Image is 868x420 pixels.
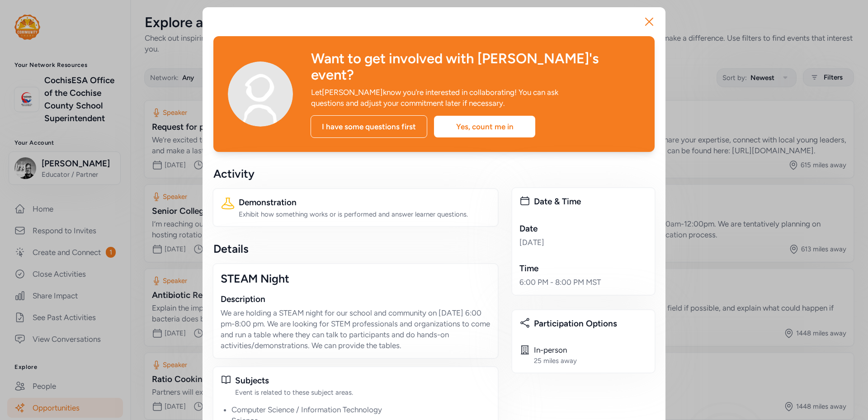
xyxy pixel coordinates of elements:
div: Demonstration [239,196,491,209]
li: Computer Science / Information Technology [231,404,491,415]
div: STEAM Night [221,271,491,286]
div: Subjects [235,374,491,387]
div: Date & Time [534,195,647,208]
img: Avatar [228,61,293,127]
div: Event is related to these subject areas. [235,388,491,397]
div: Date [519,222,647,235]
div: Exhibit how something works or is performed and answer learner questions. [239,210,491,219]
div: Participation Options [534,317,647,330]
div: Description [221,293,491,306]
div: 6:00 PM - 8:00 PM MST [519,277,647,288]
div: Time [519,262,647,275]
div: In-person [534,344,577,355]
div: Yes, count me in [434,116,535,137]
div: [DATE] [519,237,647,248]
p: We are holding a STEAM night for our school and community on [DATE] 6:00 pm-8:00 pm. We are looki... [221,307,491,351]
div: Want to get involved with [PERSON_NAME]'s event? [311,51,640,83]
div: Let [PERSON_NAME] know you're interested in collaborating! You can ask questions and adjust your ... [311,87,571,109]
div: Details [213,241,498,256]
div: 25 miles away [534,356,577,365]
div: I have some questions first [311,115,427,138]
div: Activity [213,166,498,181]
